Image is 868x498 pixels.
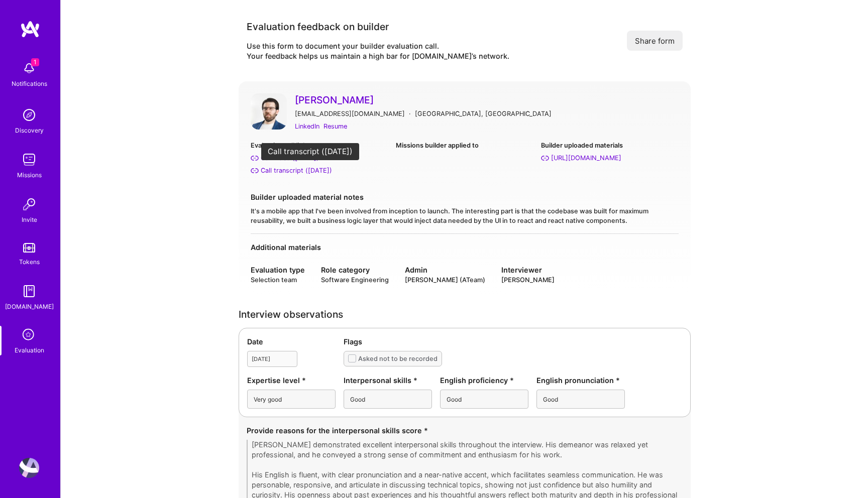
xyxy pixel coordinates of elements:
[251,192,679,202] div: Builder uploaded material notes
[22,214,37,225] div: Invite
[251,242,679,253] div: Additional materials
[405,265,485,275] div: Admin
[321,275,389,285] div: Software Engineering
[19,58,39,78] img: bell
[20,20,40,38] img: logo
[323,121,347,132] a: Resume
[251,167,259,175] i: Call transcript (Jul 08, 2025)
[321,265,389,275] div: Role category
[15,125,44,136] div: Discovery
[17,458,42,478] a: User Avatar
[344,375,432,386] div: Interpersonal skills *
[251,93,287,132] a: User Avatar
[251,154,259,162] i: Call video (Jul 08, 2025)
[405,275,485,285] div: [PERSON_NAME] (ATeam)
[551,153,621,163] div: https://apps.apple.com/gb/app/pets4homes-dogs-cats-pets/id558561113
[12,78,47,89] div: Notifications
[541,154,549,162] i: https://apps.apple.com/gb/app/pets4homes-dogs-cats-pets/id558561113
[261,153,319,163] div: Call video (Jul 08, 2025)
[627,31,683,51] button: Share form
[247,41,509,61] div: Use this form to document your builder evaluation call. Your feedback helps us maintain a high ba...
[239,309,691,320] div: Interview observations
[541,153,678,163] a: [URL][DOMAIN_NAME]
[536,375,625,386] div: English pronunciation *
[19,150,39,170] img: teamwork
[251,165,388,176] a: Call transcript ([DATE])
[247,425,683,436] div: Provide reasons for the interpersonal skills score *
[247,20,509,33] div: Evaluation feedback on builder
[261,165,332,176] div: Call transcript (Jul 08, 2025)
[251,265,305,275] div: Evaluation type
[541,140,678,151] div: Builder uploaded materials
[19,281,39,301] img: guide book
[247,375,336,386] div: Expertise level *
[19,257,40,267] div: Tokens
[344,336,682,347] div: Flags
[19,458,39,478] img: User Avatar
[501,265,555,275] div: Interviewer
[251,93,287,130] img: User Avatar
[409,108,411,119] div: ·
[396,140,533,151] div: Missions builder applied to
[501,275,555,285] div: [PERSON_NAME]
[358,353,438,364] div: Asked not to be recorded
[440,375,528,386] div: English proficiency *
[5,301,54,312] div: [DOMAIN_NAME]
[251,153,388,163] a: Call video ([DATE])
[19,105,39,125] img: discovery
[251,275,305,285] div: Selection team
[19,194,39,214] img: Invite
[295,108,405,119] div: [EMAIL_ADDRESS][DOMAIN_NAME]
[20,326,39,345] i: icon SelectionTeam
[247,336,336,347] div: Date
[23,243,35,253] img: tokens
[17,170,42,180] div: Missions
[31,58,39,66] span: 1
[251,206,679,225] div: It's a mobile app that I've been involved from inception to launch. The interesting part is that ...
[295,121,319,132] a: LinkedIn
[415,108,552,119] div: [GEOGRAPHIC_DATA], [GEOGRAPHIC_DATA]
[251,140,388,151] div: Evaluation call links
[15,345,44,355] div: Evaluation
[295,93,679,106] a: [PERSON_NAME]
